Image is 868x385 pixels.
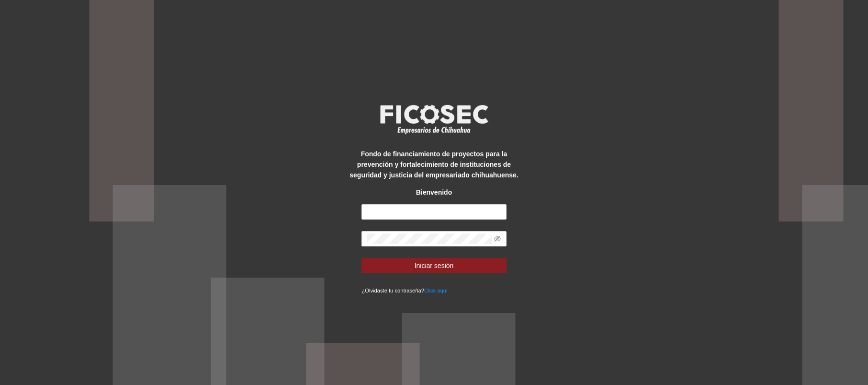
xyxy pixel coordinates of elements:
strong: Bienvenido [416,188,452,196]
span: Iniciar sesión [415,260,454,271]
strong: Fondo de financiamiento de proyectos para la prevención y fortalecimiento de instituciones de seg... [349,150,518,179]
a: Click aqui [424,288,448,293]
small: ¿Olvidaste tu contraseña? [361,288,447,293]
button: Iniciar sesión [361,258,506,273]
span: eye-invisible [494,235,501,242]
img: logo [374,102,494,137]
